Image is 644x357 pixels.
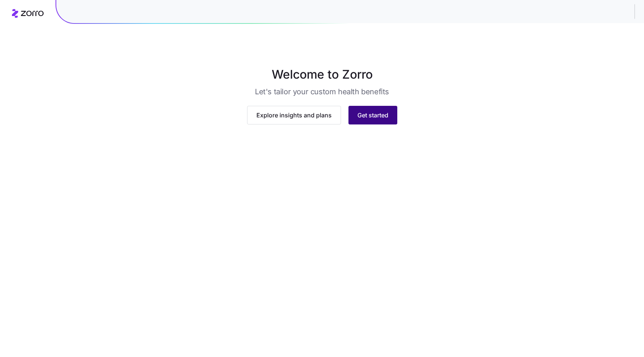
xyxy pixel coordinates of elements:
h1: Welcome to Zorro [137,66,507,83]
span: Get started [357,111,388,120]
h3: Let's tailor your custom health benefits [255,86,389,97]
button: Get started [348,106,397,124]
span: Explore insights and plans [256,111,332,120]
button: Explore insights and plans [247,106,341,124]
